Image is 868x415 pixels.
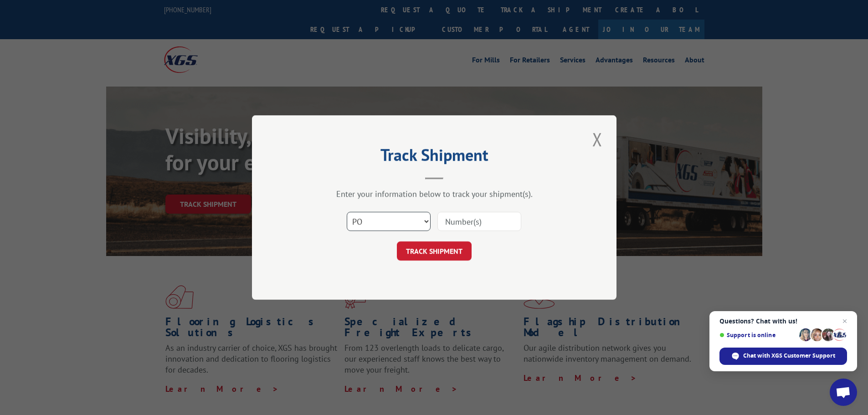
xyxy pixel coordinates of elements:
[830,379,857,406] a: Open chat
[437,212,521,231] input: Number(s)
[397,241,472,261] button: TRACK SHIPMENT
[719,348,847,365] span: Chat with XGS Customer Support
[719,318,847,325] span: Questions? Chat with us!
[743,352,835,360] span: Chat with XGS Customer Support
[719,332,796,338] span: Support is online
[590,127,605,152] button: Close modal
[298,149,571,166] h2: Track Shipment
[298,189,571,199] div: Enter your information below to track your shipment(s).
